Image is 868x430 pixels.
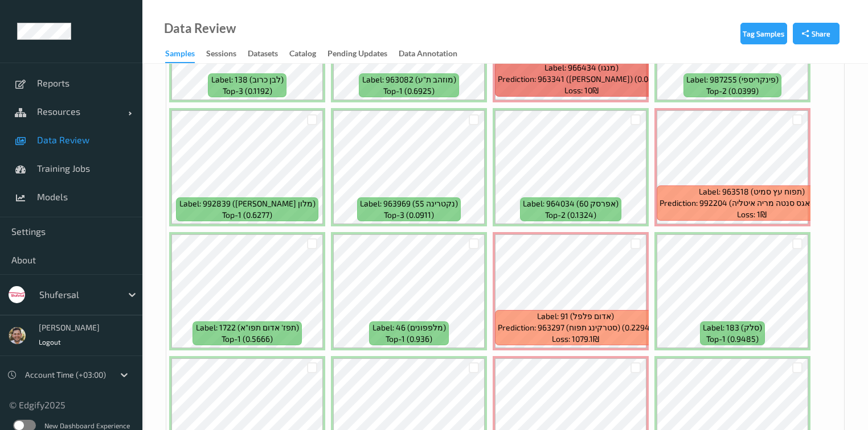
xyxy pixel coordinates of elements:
div: Sessions [206,48,236,62]
span: Label: 966434 (מנגו) [544,62,619,73]
span: Label: 183 (סלק) [703,322,762,333]
a: Datasets [248,46,289,62]
div: Data Annotation [399,48,457,62]
span: Label: 46 (מלפפונים) [372,322,446,333]
span: Prediction: 963297 (סטרקינג תפוח) (0.2294) [498,322,653,333]
span: top-1 (0.6925) [383,85,435,97]
span: top-2 (0.1324) [545,209,596,221]
span: Label: 138 (לבן כרוב) [211,74,284,85]
span: Label: 91 (אדום פלפל) [537,311,614,322]
div: Pending Updates [327,48,387,62]
span: Prediction: 992204 (אגס סנטה מריה איטליה*) (0.305) [660,197,844,209]
span: Label: 963082 (מוזהב ת"ע) [362,74,456,85]
span: Loss: 1₪ [737,209,767,220]
span: top-3 (0.0911) [384,209,434,221]
span: Label: 987255 (פינקריספי) [686,74,779,85]
span: top-3 (0.1192) [223,85,272,97]
span: top-1 (0.6277) [222,209,272,221]
a: Data Annotation [399,46,469,62]
span: Loss: 1079.1₪ [552,333,599,345]
span: Label: 992839 ([PERSON_NAME] מלון) [179,198,316,209]
div: Samples [165,48,195,63]
span: top-1 (0.5666) [222,333,273,345]
a: Catalog [289,46,327,62]
span: top-1 (0.9485) [706,333,759,345]
div: Datasets [248,48,278,62]
span: Loss: 10₪ [564,85,599,96]
a: Samples [165,46,206,63]
a: Pending Updates [327,46,399,62]
span: Prediction: 963341 ([PERSON_NAME]) (0.0481) [498,73,665,85]
span: Label: 963518 (תפוח עץ סמיט) [699,186,805,197]
div: Data Review [164,23,236,34]
a: Sessions [206,46,248,62]
button: Share [793,23,840,44]
span: Label: 964034 (אפרסק 60) [523,198,619,209]
span: Label: 1722 (תפז' אדום תפו"א) [196,322,299,333]
button: Tag Samples [740,23,787,44]
div: Catalog [289,48,316,62]
span: Label: 963969 (נקטרינה 55) [360,198,458,209]
span: top-1 (0.936) [386,333,432,345]
span: top-2 (0.0399) [706,85,759,97]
